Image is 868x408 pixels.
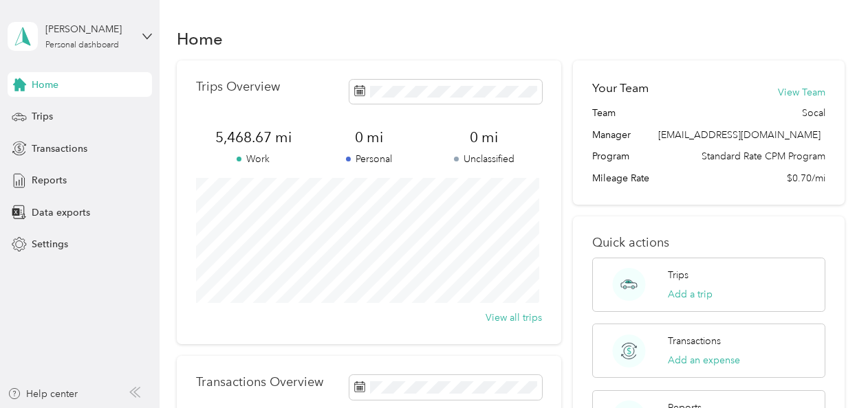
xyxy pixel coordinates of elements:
[426,152,542,166] p: Unclassified
[592,80,649,97] h2: Your Team
[177,32,223,46] h1: Home
[592,106,616,120] span: Team
[592,171,649,185] span: Mileage Rate
[658,129,821,141] span: [EMAIL_ADDRESS][DOMAIN_NAME]
[196,152,312,166] p: Work
[592,128,631,142] span: Manager
[32,205,90,220] span: Data exports
[426,128,542,147] span: 0 mi
[702,149,825,163] span: Standard Rate CPM Program
[668,353,740,367] button: Add an expense
[668,287,713,302] button: Add a trip
[787,171,825,185] span: $0.70/mi
[486,310,542,325] button: View all trips
[45,22,131,36] div: [PERSON_NAME]
[778,85,825,100] button: View Team
[791,331,868,408] iframe: Everlance-gr Chat Button Frame
[668,334,721,348] p: Transactions
[32,109,53,124] span: Trips
[32,141,87,156] span: Transactions
[311,128,426,147] span: 0 mi
[196,375,323,389] p: Transactions Overview
[668,268,688,282] p: Trips
[32,78,58,92] span: Home
[32,237,68,251] span: Settings
[32,173,67,188] span: Reports
[196,128,312,147] span: 5,468.67 mi
[8,387,78,401] button: Help center
[592,149,629,163] span: Program
[45,41,119,49] div: Personal dashboard
[196,80,280,94] p: Trips Overview
[802,106,825,120] span: Socal
[592,236,825,250] p: Quick actions
[311,152,426,166] p: Personal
